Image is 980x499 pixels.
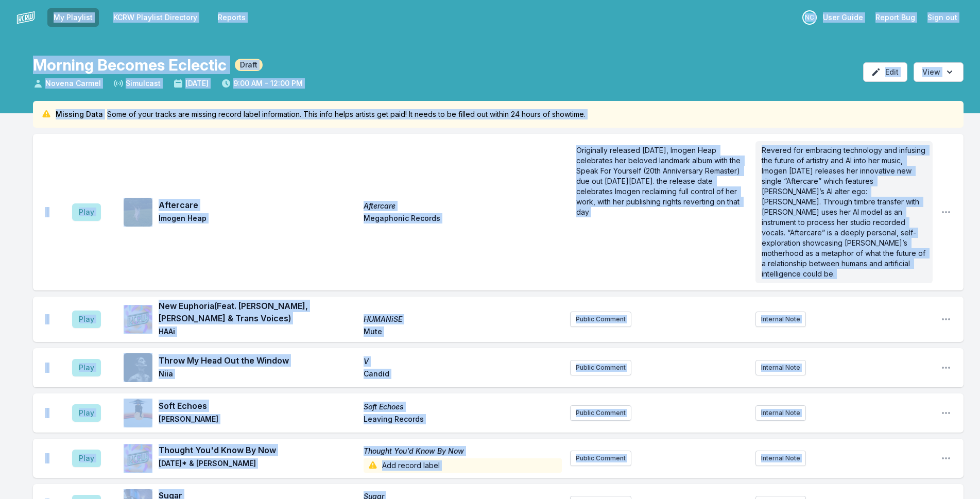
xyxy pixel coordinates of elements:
[124,198,152,227] img: Aftercare
[364,402,562,412] span: Soft Echoes
[159,414,357,426] span: [PERSON_NAME]
[124,444,152,473] img: Thought You'd Know By Now
[863,62,907,82] button: Edit
[45,453,49,463] img: Drag Handle
[364,446,562,456] span: Thought You'd Know By Now
[570,312,631,327] button: Public Comment
[364,326,562,339] span: Mute
[914,62,964,82] button: Open options
[72,359,101,376] button: Play
[941,207,951,217] button: Open playlist item options
[941,408,951,418] button: Open playlist item options
[159,369,357,381] span: Niia
[364,369,562,381] span: Candid
[755,360,806,375] button: Internal Note
[45,314,49,324] img: Drag Handle
[72,203,101,221] button: Play
[56,109,103,119] span: Missing Data
[159,300,357,324] span: New Euphoria (Feat. [PERSON_NAME], [PERSON_NAME] & Trans Voices)
[364,356,562,367] span: V
[33,78,101,89] span: Novena Carmel
[364,414,562,426] span: Leaving Records
[173,78,209,89] span: [DATE]
[16,8,35,27] img: logo-white-87cec1fa9cbef997252546196dc51331.png
[45,207,49,217] img: Drag Handle
[124,353,152,382] img: V
[159,213,357,226] span: Imogen Heap
[869,8,921,27] a: Report Bug
[364,458,562,473] span: Add record label
[159,444,357,456] span: Thought You'd Know By Now
[570,451,631,466] button: Public Comment
[941,363,951,373] button: Open playlist item options
[107,109,586,119] span: Some of your tracks are missing record label information. This info helps artists get paid! It ne...
[802,10,817,25] p: Novena Carmel
[817,8,869,27] a: User Guide
[364,314,562,324] span: HUMANiSE
[762,146,927,278] span: Revered for embracing technology and infusing the future of artistry and AI into her music, Imoge...
[570,405,631,421] button: Public Comment
[755,405,806,421] button: Internal Note
[576,146,743,216] span: Originally released [DATE], Imogen Heap celebrates her beloved landmark album with the Speak For ...
[212,8,252,27] a: Reports
[107,8,203,27] a: KCRW Playlist Directory
[941,453,951,463] button: Open playlist item options
[235,59,263,71] span: Draft
[72,311,101,328] button: Play
[941,314,951,324] button: Open playlist item options
[755,312,806,327] button: Internal Note
[113,78,161,89] span: Simulcast
[755,451,806,466] button: Internal Note
[159,326,357,339] span: HAAi
[570,360,631,375] button: Public Comment
[221,78,303,89] span: 9:00 AM - 12:00 PM
[45,408,49,418] img: Drag Handle
[124,399,152,427] img: Soft Echoes
[72,450,101,467] button: Play
[33,56,227,74] h1: Morning Becomes Eclectic
[47,8,99,27] a: My Playlist
[364,201,562,211] span: Aftercare
[364,213,562,226] span: Megaphonic Records
[159,400,357,412] span: Soft Echoes
[921,8,964,27] button: Sign out
[45,363,49,373] img: Drag Handle
[124,305,152,334] img: HUMANiSE
[72,404,101,422] button: Play
[159,354,357,367] span: Throw My Head Out the Window
[159,458,357,473] span: [DATE]* & [PERSON_NAME]
[159,199,357,211] span: Aftercare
